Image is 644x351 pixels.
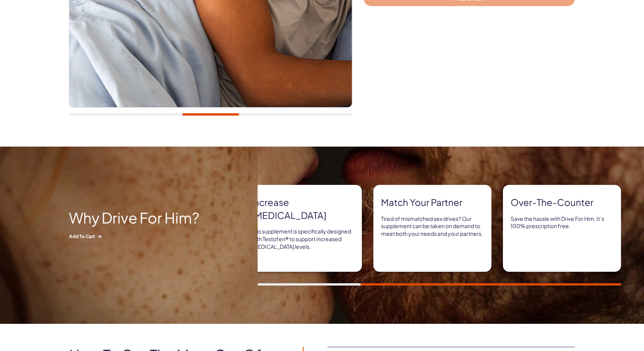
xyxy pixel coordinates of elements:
span: Add to Cart [69,233,207,240]
strong: Increase [MEDICAL_DATA] [251,196,354,222]
h2: Why Drive For Him? [69,209,207,225]
p: This supplement is specifically designed with Testofen® to support increased [MEDICAL_DATA] levels. [251,228,354,250]
p: Save the hassle with Drive For Him. It’s 100% prescription free. [511,215,613,230]
strong: Match your partner [381,196,484,209]
p: Tired of mismatched sex drives? Our supplement can be taken on demand to meet both your needs and... [381,215,484,238]
strong: Over-the-counter [511,196,613,209]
